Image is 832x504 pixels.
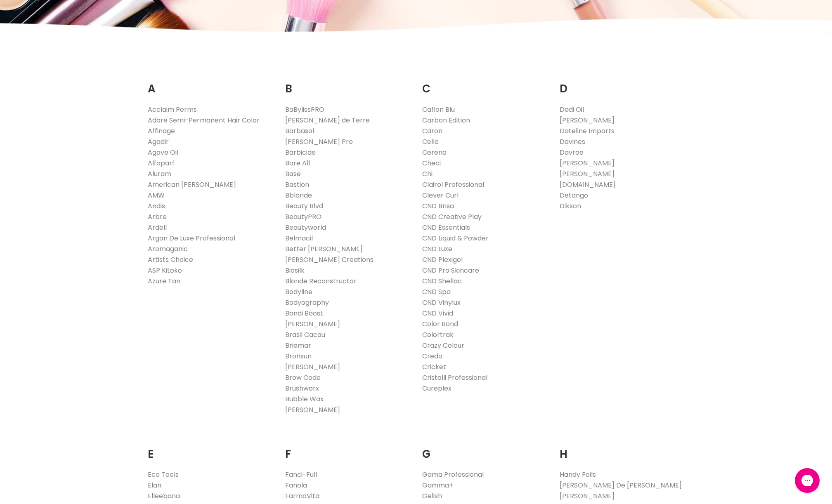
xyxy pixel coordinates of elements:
a: Agave Oil [148,148,178,157]
a: Ardell [148,223,167,232]
a: Cerena [422,148,447,157]
a: Arbre [148,212,167,221]
a: Bodyography [285,298,329,307]
a: Cristalli Professional [422,373,487,382]
a: Colortrak [422,330,454,339]
a: CND Vinylux [422,298,461,307]
a: Elleebana [148,491,180,501]
a: Adore Semi-Permanent Hair Color [148,115,260,125]
a: Caflon Blu [422,105,455,114]
a: Caron [422,126,442,136]
a: Brow Code [285,373,321,382]
a: Checi [422,158,441,168]
a: AMW [148,191,165,200]
h2: G [422,435,547,463]
a: Color Bond [422,319,458,329]
h2: F [285,435,410,463]
a: Bubble Wax [285,394,324,404]
a: CND Pro Skincare [422,266,479,275]
a: BaBylissPRO [285,105,324,114]
a: Azure Tan [148,276,180,286]
a: ASP Kitoko [148,266,182,275]
a: Barbicide [285,148,316,157]
a: Alfaparf [148,158,175,168]
a: Beautyworld [285,223,326,232]
a: Detango [560,191,588,200]
a: Beauty Blvd [285,201,323,211]
a: [PERSON_NAME] [560,491,615,501]
a: CND Liquid & Powder [422,233,489,243]
a: FarmaVita [285,491,319,501]
a: Brushworx [285,384,319,393]
a: Clever Curl [422,191,459,200]
iframe: Gorgias live chat messenger [791,465,824,496]
a: Bastion [285,180,309,189]
a: BeautyPRO [285,212,321,221]
a: Credo [422,351,442,361]
a: Base [285,169,301,179]
a: Fanola [285,480,307,490]
a: CND Brisa [422,201,454,211]
a: Bblonde [285,191,312,200]
a: [PERSON_NAME] [560,169,615,179]
a: Biosilk [285,266,305,275]
h2: E [148,435,273,463]
a: Fanci-Full [285,470,317,479]
a: Bronsun [285,351,312,361]
a: CND Vivid [422,309,453,318]
a: Elan [148,480,161,490]
a: Briemar [285,341,311,350]
a: Chi [422,169,433,179]
a: Bondi Boost [285,309,323,318]
a: Gelish [422,491,442,501]
a: Brasil Cacau [285,330,325,339]
a: [PERSON_NAME] [285,362,340,372]
a: Davines [560,137,585,146]
a: Agadir [148,137,169,146]
a: CND Creative Play [422,212,482,221]
a: Bodyline [285,287,312,297]
a: Barbasol [285,126,314,136]
a: [PERSON_NAME] [560,115,615,125]
a: Better [PERSON_NAME] [285,244,363,254]
a: Bare All [285,158,310,168]
a: Cello [422,137,439,146]
a: [DOMAIN_NAME] [560,180,616,189]
h2: B [285,70,410,97]
a: American [PERSON_NAME] [148,180,236,189]
h2: D [560,70,685,97]
a: Cricket [422,362,446,372]
a: Cureplex [422,384,451,393]
a: [PERSON_NAME] Pro [285,137,353,146]
a: Affinage [148,126,175,136]
a: [PERSON_NAME] De [PERSON_NAME] [560,480,682,490]
a: CND Essentials [422,223,470,232]
a: CND Spa [422,287,451,297]
a: Aromaganic [148,244,188,254]
a: Handy Foils [560,470,596,479]
a: [PERSON_NAME] [285,319,340,329]
a: CND Shellac [422,276,462,286]
a: CND Luxe [422,244,452,254]
a: Belmacil [285,233,313,243]
a: Davroe [560,148,584,157]
a: Eco Tools [148,470,179,479]
a: Artists Choice [148,255,193,264]
a: [PERSON_NAME] [560,158,615,168]
h2: A [148,70,273,97]
a: Gama Professional [422,470,484,479]
a: [PERSON_NAME] Creations [285,255,373,264]
a: Andis [148,201,165,211]
a: Dateline Imports [560,126,615,136]
a: Dadi Oil [560,105,584,114]
h2: C [422,70,547,97]
a: Gamma+ [422,480,453,490]
a: Argan De Luxe Professional [148,233,235,243]
a: Blonde Reconstructor [285,276,357,286]
a: Clairol Professional [422,180,484,189]
a: Carbon Edition [422,115,470,125]
a: Crazy Colour [422,341,464,350]
a: Dikson [560,201,581,211]
a: Acclaim Perms [148,105,197,114]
